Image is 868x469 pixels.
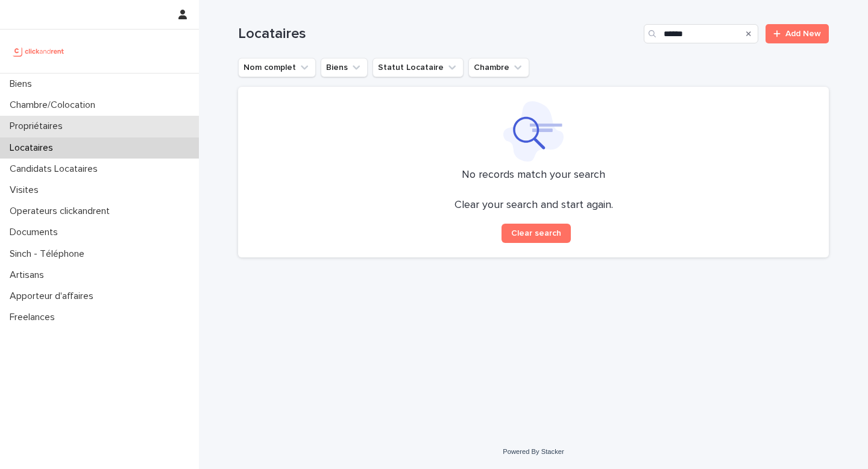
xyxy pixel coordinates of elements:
p: Visites [5,184,48,196]
img: UCB0brd3T0yccxBKYDjQ [10,39,68,63]
p: No records match your search [253,169,814,182]
p: Sinch - Téléphone [5,248,94,260]
button: Clear search [502,224,571,243]
p: Documents [5,227,68,238]
p: Clear your search and start again. [454,199,613,212]
p: Artisans [5,269,54,281]
h1: Locataires [238,25,639,43]
p: Propriétaires [5,121,72,132]
p: Candidats Locataires [5,163,107,175]
input: Search [644,24,758,43]
a: Powered By Stacker [503,448,564,455]
p: Locataires [5,142,63,154]
span: Clear search [511,229,561,238]
button: Nom complet [238,58,316,77]
p: Operateurs clickandrent [5,206,119,217]
p: Apporteur d'affaires [5,291,103,302]
span: Add New [785,30,821,38]
a: Add New [766,24,829,43]
p: Biens [5,78,42,90]
p: Freelances [5,312,64,323]
p: Chambre/Colocation [5,99,105,111]
button: Statut Locataire [373,58,464,77]
button: Biens [321,58,368,77]
button: Chambre [468,58,529,77]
